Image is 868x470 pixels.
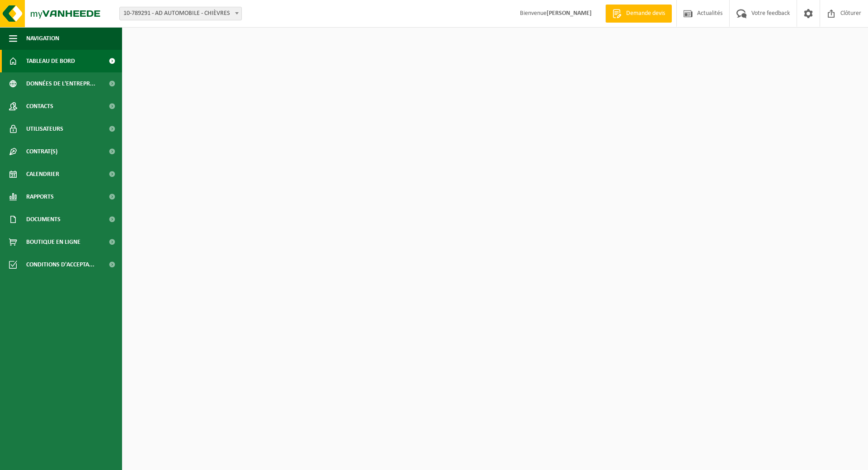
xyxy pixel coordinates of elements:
[605,5,672,23] a: Demande devis
[26,95,53,118] span: Contacts
[26,163,59,185] span: Calendrier
[26,72,95,95] span: Données de l'entrepr...
[26,253,94,276] span: Conditions d'accepta...
[547,10,592,17] strong: [PERSON_NAME]
[26,118,63,140] span: Utilisateurs
[26,140,57,163] span: Contrat(s)
[26,208,61,231] span: Documents
[624,9,667,18] span: Demande devis
[119,7,242,20] span: 10-789291 - AD AUTOMOBILE - CHIÈVRES
[26,231,80,253] span: Boutique en ligne
[26,50,75,72] span: Tableau de bord
[120,7,241,20] span: 10-789291 - AD AUTOMOBILE - CHIÈVRES
[26,185,54,208] span: Rapports
[26,27,59,50] span: Navigation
